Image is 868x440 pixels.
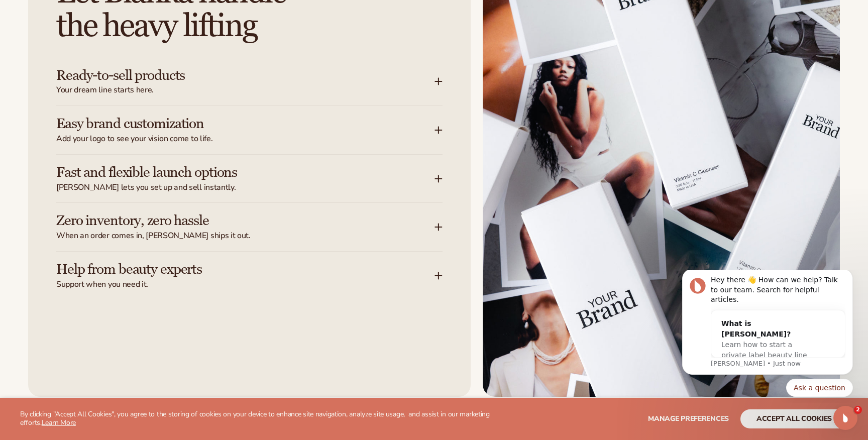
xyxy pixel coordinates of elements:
iframe: Intercom notifications message [667,270,868,403]
span: [PERSON_NAME] lets you set up and sell instantly. [56,182,435,193]
span: Manage preferences [648,414,729,423]
a: Learn More [42,418,76,427]
h3: Help from beauty experts [56,262,404,277]
button: Quick reply: Ask a question [119,108,186,127]
div: Quick reply options [15,108,186,127]
span: Support when you need it. [56,279,435,290]
p: Message from Lee, sent Just now [44,89,178,98]
span: Your dream line starts here. [56,85,435,95]
div: Hey there 👋 How can we help? Talk to our team. Search for helpful articles. [44,5,178,35]
img: Profile image for Lee [23,8,39,24]
span: Add your logo to see your vision come to life. [56,134,435,144]
button: accept all cookies [740,409,848,428]
span: When an order comes in, [PERSON_NAME] ships it out. [56,231,435,241]
h3: Ready-to-sell products [56,68,404,83]
div: What is [PERSON_NAME]? [54,48,148,69]
span: 2 [854,406,862,414]
h3: Easy brand customization [56,116,404,132]
div: What is [PERSON_NAME]?Learn how to start a private label beauty line with [PERSON_NAME] [44,40,158,109]
h3: Zero inventory, zero hassle [56,213,404,229]
div: Message content [44,5,178,87]
span: Learn how to start a private label beauty line with [PERSON_NAME] [54,70,140,99]
iframe: Intercom live chat [833,406,857,430]
p: By clicking "Accept All Cookies", you agree to the storing of cookies on your device to enhance s... [20,410,515,427]
button: Manage preferences [648,409,729,428]
h3: Fast and flexible launch options [56,165,404,180]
